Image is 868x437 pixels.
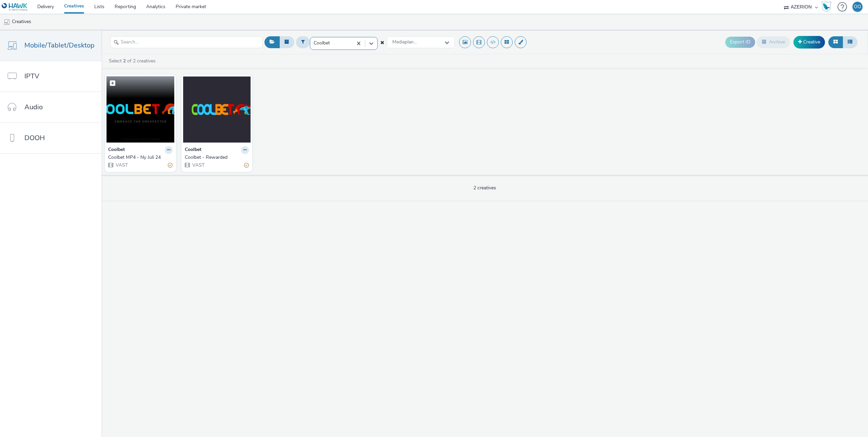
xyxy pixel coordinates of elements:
[115,162,128,168] span: VAST
[185,154,249,161] a: Coolbet - Rewarded
[821,1,831,12] img: Hawk Academy
[110,36,263,48] input: Search...
[24,102,43,112] span: Audio
[192,162,204,168] span: VAST
[24,133,45,143] span: DOOH
[24,40,95,50] span: Mobile/Tablet/Desktop
[185,146,201,154] strong: Coolbet
[168,161,173,169] div: Partially valid
[757,36,790,48] button: Archive
[108,146,125,154] strong: Coolbet
[108,154,173,161] a: Coolbet MP4 - Ny Juli 24
[108,154,170,161] div: Coolbet MP4 - Ny Juli 24
[3,19,10,25] img: mobile
[725,37,755,47] button: Export ID
[2,3,28,11] img: undefined Logo
[106,76,174,142] img: Coolbet MP4 - Ny Juli 24 visual
[828,36,843,48] button: Grid
[392,39,417,45] span: Mediaplan...
[24,71,39,81] span: IPTV
[793,36,825,48] a: Creative
[183,76,251,142] img: Coolbet - Rewarded visual
[185,154,246,161] div: Coolbet - Rewarded
[123,58,126,64] strong: 2
[244,161,249,169] div: Partially valid
[473,185,496,191] span: 2 creatives
[843,36,857,48] button: Table
[108,58,158,64] a: Select of 2 creatives
[854,2,861,12] div: OO
[821,1,834,12] a: Hawk Academy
